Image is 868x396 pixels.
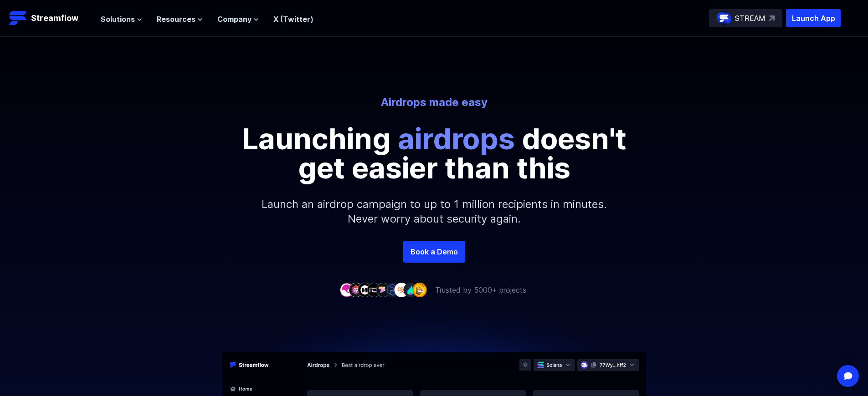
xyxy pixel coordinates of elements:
[376,283,390,297] img: company-5
[709,9,782,27] a: STREAM
[182,95,687,110] p: Airdrops made easy
[229,124,639,183] p: Launching doesn't get easier than this
[786,9,841,27] button: Launch App
[358,283,372,297] img: company-3
[9,9,92,27] a: Streamflow
[101,14,142,25] button: Solutions
[717,11,731,25] img: streamflow-logo-circle.png
[435,284,526,295] p: Trusted by 5000+ projects
[403,241,465,263] a: Book a Demo
[367,283,381,297] img: company-4
[412,283,427,297] img: company-9
[9,9,27,27] img: Streamflow Logo
[385,283,400,297] img: company-6
[339,283,354,297] img: company-1
[157,14,203,25] button: Resources
[157,14,195,25] span: Resources
[217,14,259,25] button: Company
[101,14,135,25] span: Solutions
[217,14,252,25] span: Company
[238,183,630,241] p: Launch an airdrop campaign to up to 1 million recipients in minutes. Never worry about security a...
[394,283,409,297] img: company-7
[837,365,859,387] div: Open Intercom Messenger
[398,121,515,156] span: airdrops
[31,12,78,25] p: Streamflow
[403,283,418,297] img: company-8
[735,13,765,24] p: STREAM
[769,15,775,21] img: top-right-arrow.svg
[349,283,363,297] img: company-2
[273,15,313,24] a: X (Twitter)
